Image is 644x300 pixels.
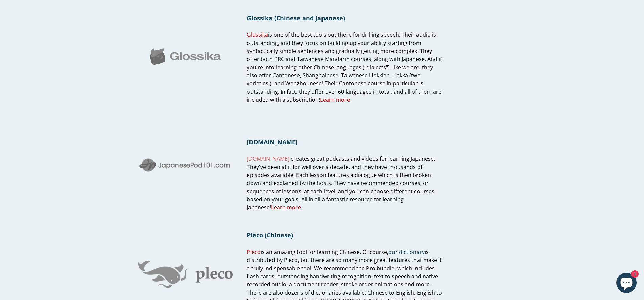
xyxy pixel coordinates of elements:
[247,155,435,211] span: creates great podcasts and videos for learning Japanese. They've been at it for well over a decad...
[614,273,639,295] inbox-online-store-chat: Shopify online store chat
[247,138,443,146] h1: [DOMAIN_NAME]
[247,248,261,256] a: Pleco
[247,231,443,239] h1: Pleco (Chinese)
[247,14,443,22] h1: Glossika (Chinese and Japanese)
[247,31,442,104] span: is one of the best tools out there for drilling speech. Their audio is outstanding, and they focu...
[320,96,350,104] a: Learn more
[271,204,301,211] span: Learn more
[388,248,425,256] a: our dictionary
[247,31,268,39] a: Glossika
[247,155,289,163] a: [DOMAIN_NAME]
